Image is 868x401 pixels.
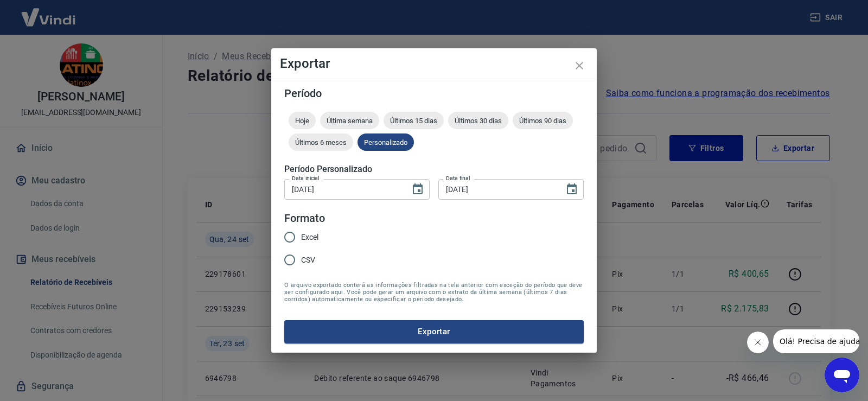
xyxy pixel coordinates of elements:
span: Hoje [289,117,316,125]
iframe: Botão para abrir a janela de mensagens [825,358,859,392]
h5: Período [284,88,584,99]
iframe: Mensagem da empresa [773,329,859,353]
div: Últimos 6 meses [289,133,353,151]
span: Últimos 90 dias [513,117,573,125]
span: O arquivo exportado conterá as informações filtradas na tela anterior com exceção do período que ... [284,282,584,303]
button: Choose date, selected date is 23 de set de 2025 [407,179,429,200]
div: Personalizado [358,133,414,151]
iframe: Fechar mensagem [747,332,769,353]
button: close [566,53,592,79]
span: Últimos 30 dias [448,117,508,125]
span: CSV [301,254,315,266]
div: Últimos 30 dias [448,112,508,129]
h4: Exportar [280,57,588,70]
span: Últimos 6 meses [289,138,353,147]
span: Excel [301,232,318,243]
span: Olá! Precisa de ajuda? [7,8,91,16]
button: Exportar [284,320,584,343]
span: Personalizado [358,138,414,147]
div: Última semana [320,112,379,129]
label: Data final [446,174,470,182]
label: Data inicial [292,174,320,182]
h5: Período Personalizado [284,164,584,175]
legend: Formato [284,211,325,226]
input: DD/MM/YYYY [284,179,403,199]
span: Últimos 15 dias [384,117,444,125]
div: Últimos 15 dias [384,112,444,129]
span: Última semana [320,117,379,125]
button: Choose date, selected date is 24 de set de 2025 [561,179,583,200]
div: Últimos 90 dias [513,112,573,129]
input: DD/MM/YYYY [438,179,557,199]
div: Hoje [289,112,316,129]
